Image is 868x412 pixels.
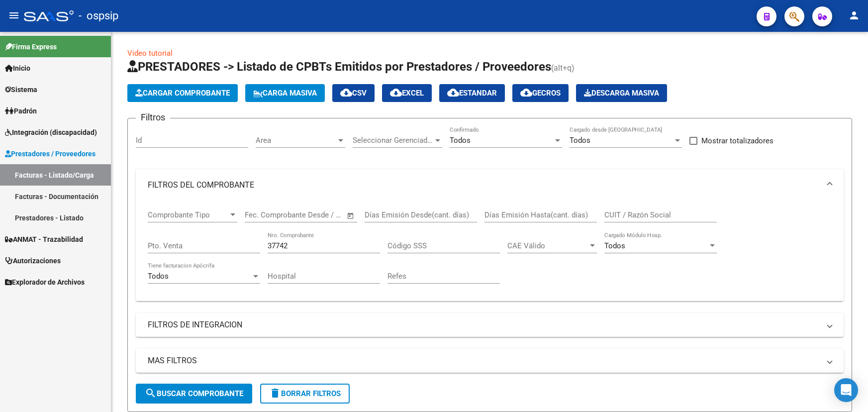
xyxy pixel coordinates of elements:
mat-expansion-panel-header: FILTROS DEL COMPROBANTE [136,169,844,201]
button: Estandar [439,84,505,102]
span: EXCEL [390,89,424,98]
button: Gecros [512,84,569,102]
button: EXCEL [382,84,432,102]
button: Cargar Comprobante [127,84,238,102]
span: Seleccionar Gerenciador [353,136,433,145]
span: Gecros [520,89,561,98]
span: PRESTADORES -> Listado de CPBTs Emitidos por Prestadores / Proveedores [127,60,551,74]
mat-icon: delete [269,387,281,399]
mat-icon: menu [8,9,20,21]
mat-panel-title: MAS FILTROS [148,355,820,366]
button: Descarga Masiva [576,84,667,102]
div: FILTROS DEL COMPROBANTE [136,201,844,301]
span: ANMAT - Trazabilidad [5,234,83,245]
mat-expansion-panel-header: MAS FILTROS [136,349,844,373]
input: Fecha inicio [245,210,285,219]
input: Fecha fin [294,210,342,219]
button: Borrar Filtros [260,384,350,404]
span: Todos [450,136,471,145]
mat-icon: cloud_download [340,87,352,99]
mat-panel-title: FILTROS DE INTEGRACION [148,319,820,330]
span: Borrar Filtros [269,389,341,398]
span: - ospsip [79,5,118,27]
span: CAE Válido [507,241,588,250]
mat-expansion-panel-header: FILTROS DE INTEGRACION [136,313,844,337]
a: Video tutorial [127,49,173,58]
span: Firma Express [5,41,57,52]
button: Buscar Comprobante [136,384,252,404]
span: Autorizaciones [5,255,61,266]
mat-icon: search [145,387,157,399]
span: Todos [604,241,625,250]
mat-icon: cloud_download [520,87,532,99]
span: (alt+q) [551,63,575,73]
span: CSV [340,89,367,98]
span: Descarga Masiva [584,89,659,98]
button: Open calendar [345,210,357,221]
app-download-masive: Descarga masiva de comprobantes (adjuntos) [576,84,667,102]
span: Inicio [5,63,30,74]
mat-icon: person [848,9,860,21]
span: Todos [570,136,590,145]
span: Comprobante Tipo [148,210,228,219]
button: CSV [332,84,375,102]
span: Todos [148,272,169,281]
span: Explorador de Archivos [5,277,85,288]
mat-panel-title: FILTROS DEL COMPROBANTE [148,180,820,191]
span: Mostrar totalizadores [701,135,773,147]
div: Open Intercom Messenger [834,378,858,402]
mat-icon: cloud_download [447,87,459,99]
span: Area [256,136,336,145]
mat-icon: cloud_download [390,87,402,99]
span: Padrón [5,105,37,116]
span: Estandar [447,89,497,98]
span: Prestadores / Proveedores [5,148,96,159]
span: Cargar Comprobante [135,89,230,98]
span: Sistema [5,84,37,95]
span: Buscar Comprobante [145,389,243,398]
button: Carga Masiva [245,84,325,102]
h3: Filtros [136,110,170,124]
span: Integración (discapacidad) [5,127,97,138]
span: Carga Masiva [253,89,317,98]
